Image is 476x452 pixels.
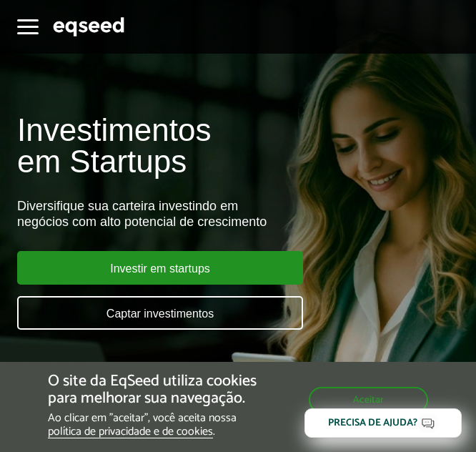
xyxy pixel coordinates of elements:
div: Diversifique sua carteira investindo em negócios com alto potencial de crescimento [17,199,387,230]
a: Captar investimentos [17,296,303,330]
a: Investir em startups [17,251,303,285]
a: política de privacidade e de cookies [48,426,213,438]
button: Aceitar [309,387,428,413]
p: Ao clicar em "aceitar", você aceita nossa . [48,411,277,438]
h5: O site da EqSeed utiliza cookies para melhorar sua navegação. [48,373,277,407]
img: EqSeed [53,15,124,39]
h1: Investimentos em Startups [17,114,459,177]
